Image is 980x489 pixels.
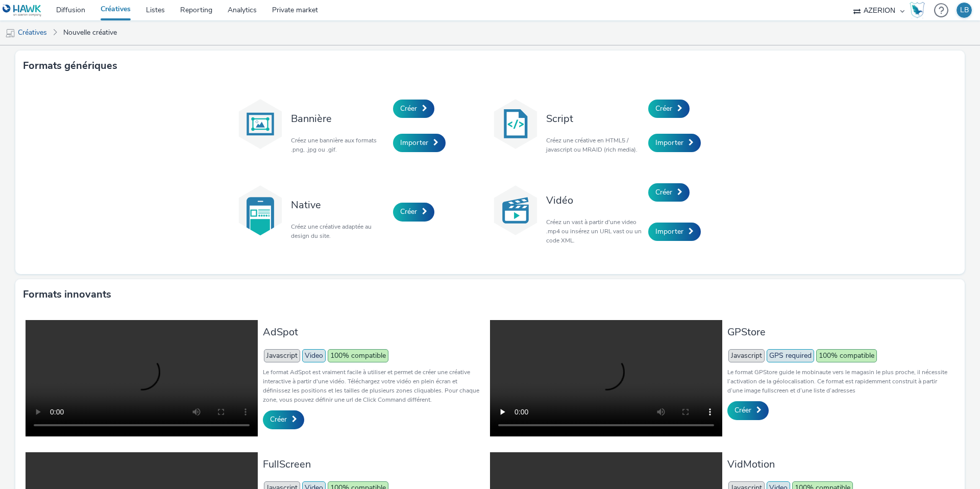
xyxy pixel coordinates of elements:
[58,20,122,45] a: Nouvelle créative
[263,457,485,471] h3: FullScreen
[328,349,388,362] span: 100% compatible
[490,99,541,150] img: code.svg
[263,325,485,339] h3: AdSpot
[263,368,485,404] p: Le format AdSpot est vraiment facile à utiliser et permet de créer une créative interactive à par...
[490,185,541,236] img: video.svg
[910,2,929,18] a: Hawk Academy
[648,100,690,118] a: Créer
[910,2,925,18] img: Hawk Academy
[546,136,643,154] p: Créez une créative en HTML5 / javascript ou MRAID (rich media).
[728,349,765,362] span: Javascript
[291,198,388,212] h3: Native
[291,112,388,126] h3: Bannière
[727,457,949,471] h3: VidMotion
[264,349,300,362] span: Javascript
[5,28,15,38] img: mobile
[23,287,111,302] h3: Formats innovants
[767,349,814,362] span: GPS required
[263,410,304,429] a: Créer
[3,4,42,17] img: undefined Logo
[393,134,446,152] a: Importer
[546,193,643,207] h3: Vidéo
[235,99,286,150] img: banner.svg
[655,138,683,148] span: Importer
[270,414,287,424] span: Créer
[291,222,388,240] p: Créez une créative adaptée au design du site.
[648,134,701,152] a: Importer
[546,112,643,126] h3: Script
[816,349,877,362] span: 100% compatible
[734,405,751,415] span: Créer
[291,136,388,154] p: Créez une bannière aux formats .png, .jpg ou .gif.
[655,104,672,113] span: Créer
[960,3,969,18] div: LB
[393,203,434,221] a: Créer
[648,183,690,202] a: Créer
[235,185,286,236] img: native.svg
[655,227,683,236] span: Importer
[23,58,117,74] h3: Formats génériques
[393,100,434,118] a: Créer
[648,223,701,241] a: Importer
[655,187,672,197] span: Créer
[302,349,326,362] span: Video
[727,325,949,339] h3: GPStore
[546,217,643,245] p: Créez un vast à partir d'une video .mp4 ou insérez un URL vast ou un code XML.
[727,368,949,395] p: Le format GPStore guide le mobinaute vers le magasin le plus proche, il nécessite l’activation de...
[400,104,417,113] span: Créer
[400,138,428,148] span: Importer
[727,401,769,420] a: Créer
[400,207,417,216] span: Créer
